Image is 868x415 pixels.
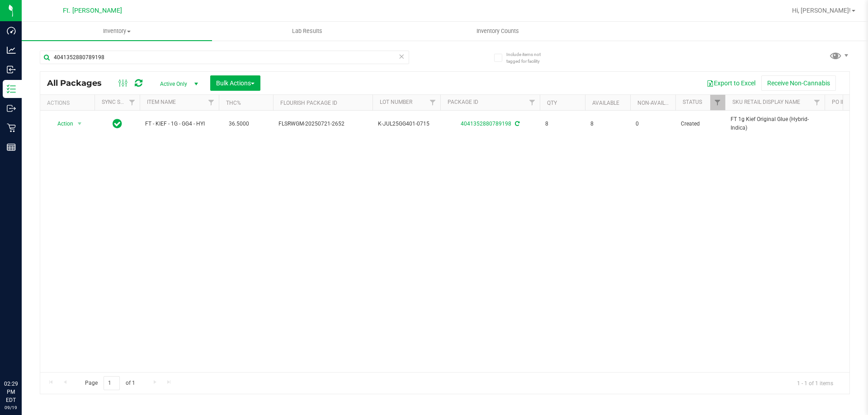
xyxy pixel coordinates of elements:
[545,120,580,128] span: 8
[732,99,800,105] a: Sku Retail Display Name
[790,376,840,390] span: 1 - 1 of 1 items
[7,143,16,152] inline-svg: Reports
[204,95,219,110] a: Filter
[7,26,16,35] inline-svg: Dashboard
[40,51,409,64] input: Search Package ID, Item Name, SKU, Lot or Part Number...
[731,115,819,132] span: FT 1g Kief Original Glue (Hybrid-Indica)
[280,27,335,35] span: Lab Results
[402,22,593,41] a: Inventory Counts
[701,75,761,91] button: Export to Excel
[63,7,122,14] span: Ft. [PERSON_NAME]
[448,99,478,105] a: Package ID
[792,7,851,14] span: Hi, [PERSON_NAME]!
[102,99,137,105] a: Sync Status
[74,117,85,130] span: select
[7,65,16,74] inline-svg: Inbound
[104,376,120,390] input: 1
[547,100,557,106] a: Qty
[7,46,16,55] inline-svg: Analytics
[7,123,16,132] inline-svg: Retail
[22,22,212,41] a: Inventory
[77,376,142,390] span: Page of 1
[9,343,36,370] iframe: Resource center
[810,95,825,110] a: Filter
[832,99,845,105] a: PO ID
[113,117,122,130] span: In Sync
[378,120,435,128] span: K-JUL25GG401-0715
[398,51,405,62] span: Clear
[514,121,519,127] span: Sync from Compliance System
[4,404,18,411] p: 09/19
[461,121,511,127] a: 4041352880789198
[22,27,212,35] span: Inventory
[683,99,702,105] a: Status
[47,78,111,88] span: All Packages
[506,51,552,65] span: Include items not tagged for facility
[7,104,16,113] inline-svg: Outbound
[280,100,337,106] a: Flourish Package ID
[210,75,260,91] button: Bulk Actions
[147,99,176,105] a: Item Name
[278,120,367,128] span: FLSRWGM-20250721-2652
[637,100,678,106] a: Non-Available
[212,22,402,41] a: Lab Results
[224,117,254,131] span: 36.5000
[761,75,836,91] button: Receive Non-Cannabis
[525,95,540,110] a: Filter
[49,117,74,130] span: Action
[47,100,91,106] div: Actions
[464,27,531,35] span: Inventory Counts
[145,120,213,128] span: FT - KIEF - 1G - GG4 - HYI
[4,380,18,404] p: 02:29 PM EDT
[592,100,619,106] a: Available
[710,95,725,110] a: Filter
[636,120,670,128] span: 0
[226,100,241,106] a: THC%
[216,79,255,87] span: Bulk Actions
[7,84,16,93] inline-svg: Inventory
[681,120,720,128] span: Created
[425,95,440,110] a: Filter
[125,95,140,110] a: Filter
[590,120,625,128] span: 8
[380,99,412,105] a: Lot Number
